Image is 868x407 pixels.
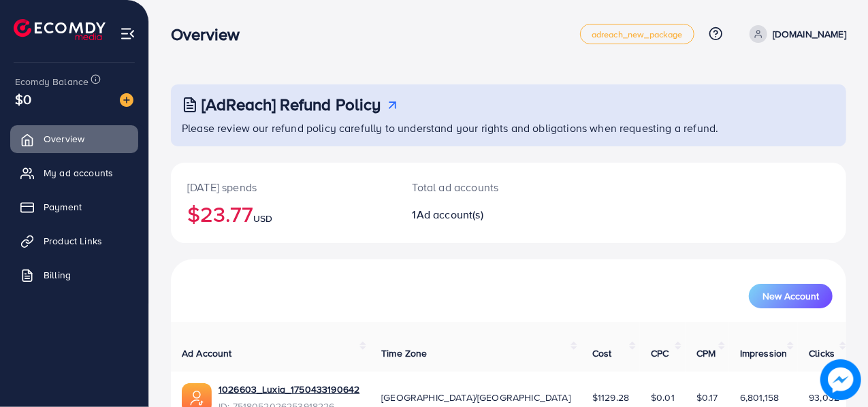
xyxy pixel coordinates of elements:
[15,89,31,109] span: $0
[187,179,380,195] p: [DATE] spends
[171,25,251,44] h3: Overview
[44,268,71,282] span: Billing
[10,261,138,289] a: Billing
[651,346,669,360] span: CPC
[773,26,846,42] p: [DOMAIN_NAME]
[696,346,716,360] span: CPM
[740,391,779,404] span: 6,801,158
[202,95,381,114] h3: [AdReach] Refund Policy
[580,24,694,44] a: adreach_new_package
[120,26,135,42] img: menu
[749,284,833,308] button: New Account
[740,346,788,360] span: Impression
[744,25,846,43] a: [DOMAIN_NAME]
[809,391,839,404] span: 93,032
[381,391,570,404] span: [GEOGRAPHIC_DATA]/[GEOGRAPHIC_DATA]
[592,391,629,404] span: $1129.28
[821,360,860,399] img: image
[417,207,483,222] span: Ad account(s)
[413,208,549,221] h2: 1
[44,166,113,180] span: My ad accounts
[182,346,232,360] span: Ad Account
[651,391,675,404] span: $0.01
[10,125,138,152] a: Overview
[44,132,84,146] span: Overview
[413,179,549,195] p: Total ad accounts
[10,159,138,186] a: My ad accounts
[15,75,89,88] span: Ecomdy Balance
[120,93,133,107] img: image
[809,346,835,360] span: Clicks
[182,120,838,136] p: Please review our refund policy carefully to understand your rights and obligations when requesti...
[762,291,819,301] span: New Account
[14,19,106,40] img: logo
[381,346,427,360] span: Time Zone
[253,212,272,225] span: USD
[10,193,138,221] a: Payment
[44,200,82,214] span: Payment
[10,227,138,255] a: Product Links
[696,391,718,404] span: $0.17
[187,201,380,227] h2: $23.77
[44,234,102,248] span: Product Links
[592,346,612,360] span: Cost
[592,30,683,39] span: adreach_new_package
[219,382,359,396] a: 1026603_Luxia_1750433190642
